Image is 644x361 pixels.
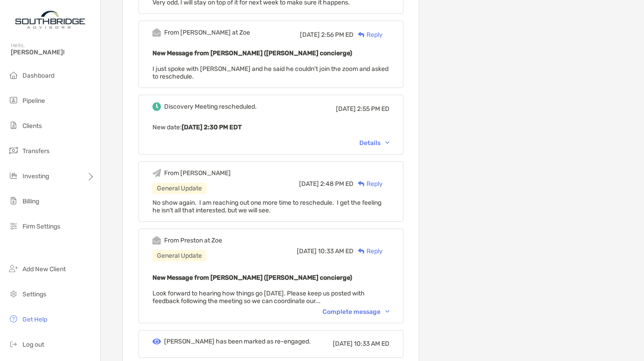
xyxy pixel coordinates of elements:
[164,29,250,36] div: From [PERSON_NAME] at Zoe
[8,288,19,299] img: settings icon
[164,103,257,110] div: Discovery Meeting rescheduled.
[318,247,353,255] span: 10:33 AM ED
[8,220,19,231] img: firm-settings icon
[353,30,383,40] div: Reply
[358,181,365,187] img: Reply icon
[152,122,389,133] p: New date :
[8,145,19,156] img: transfers icon
[22,72,54,79] span: Dashboard
[22,172,49,180] span: Investing
[8,263,19,274] img: add_new_client icon
[152,274,352,282] b: New Message from [PERSON_NAME] ([PERSON_NAME] concierge)
[385,141,389,144] img: Chevron icon
[152,290,365,305] span: Look forward to hearing how things go [DATE]. Please keep us posted with feedback following the m...
[164,237,222,244] div: From Preston at Zoe
[8,313,19,324] img: get-help icon
[8,70,19,80] img: dashboard icon
[182,123,241,131] b: [DATE] 2:30 PM EDT
[333,340,353,348] span: [DATE]
[385,310,389,313] img: Chevron icon
[152,65,389,80] span: I just spoke with [PERSON_NAME] and he said he couldn't join the zoom and asked to reschedule.
[152,49,352,57] b: New Message from [PERSON_NAME] ([PERSON_NAME] concierge)
[22,198,39,205] span: Billing
[22,147,49,155] span: Transfers
[152,183,206,194] div: General Update
[299,180,319,188] span: [DATE]
[164,169,231,177] div: From [PERSON_NAME]
[152,339,161,344] img: Event icon
[8,339,19,349] img: logout icon
[8,95,19,106] img: pipeline icon
[152,102,161,111] img: Event icon
[358,248,365,254] img: Reply icon
[22,341,44,348] span: Log out
[152,199,381,214] span: No show again. I am reaching out one more time to reschedule. I get the feeling he isn't all that...
[322,308,389,316] div: Complete message
[152,169,161,177] img: Event icon
[297,247,317,255] span: [DATE]
[152,28,161,37] img: Event icon
[11,48,95,56] span: [PERSON_NAME]!
[300,31,320,39] span: [DATE]
[164,338,311,345] div: [PERSON_NAME] has been marked as re-engaged.
[358,32,365,38] img: Reply icon
[336,105,356,113] span: [DATE]
[8,170,19,181] img: investing icon
[354,340,389,348] span: 10:33 AM ED
[11,4,89,36] img: Zoe Logo
[359,139,389,147] div: Details
[357,105,389,113] span: 2:55 PM ED
[22,97,45,105] span: Pipeline
[22,316,47,323] span: Get Help
[320,180,353,188] span: 2:48 PM ED
[152,236,161,245] img: Event icon
[22,265,66,273] span: Add New Client
[22,122,42,130] span: Clients
[152,250,206,261] div: General Update
[353,247,383,256] div: Reply
[22,291,46,298] span: Settings
[8,120,19,131] img: clients icon
[321,31,353,39] span: 2:56 PM ED
[8,195,19,206] img: billing icon
[353,179,383,189] div: Reply
[22,223,60,230] span: Firm Settings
